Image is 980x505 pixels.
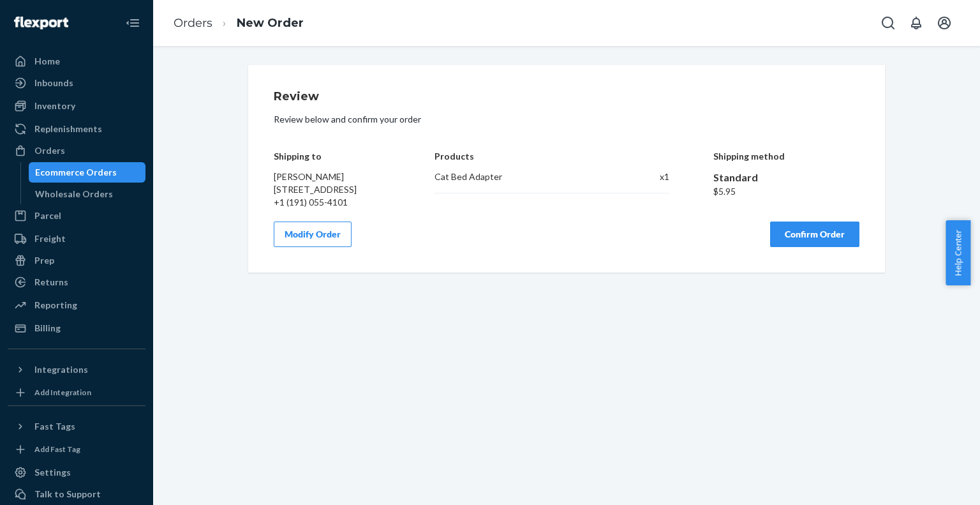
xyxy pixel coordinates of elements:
div: Reporting [34,299,77,312]
button: Integrations [8,359,145,380]
p: Review below and confirm your order [274,113,859,126]
div: Standard [713,170,860,185]
button: Confirm Order [770,222,859,247]
a: Wholesale Orders [29,184,146,204]
button: Modify Order [274,222,352,247]
div: Integrations [34,363,88,376]
a: New Order [237,16,304,30]
a: Add Fast Tag [8,442,145,457]
div: Fast Tags [34,420,75,433]
button: Help Center [946,220,970,285]
div: $5.95 [713,185,860,198]
h4: Shipping to [274,151,391,161]
button: Close Navigation [120,10,145,36]
h4: Shipping method [713,151,860,161]
div: Replenishments [34,123,102,135]
a: Ecommerce Orders [29,162,146,183]
div: Orders [34,144,65,157]
div: Freight [34,232,66,245]
a: Talk to Support [8,484,145,504]
a: Returns [8,272,145,292]
button: Fast Tags [8,416,145,437]
a: Parcel [8,206,145,226]
a: Inbounds [8,73,145,93]
div: Returns [34,276,68,289]
h1: Review [274,91,859,103]
div: Inbounds [34,77,73,89]
div: Ecommerce Orders [35,166,117,179]
div: Inventory [34,100,75,112]
div: Home [34,55,60,68]
div: Prep [34,254,54,267]
div: Wholesale Orders [35,188,113,200]
button: Open Search Box [875,10,901,36]
div: +1 (191) 055-4101 [274,196,391,209]
a: Inventory [8,96,145,116]
a: Add Integration [8,385,145,400]
a: Reporting [8,295,145,315]
span: [PERSON_NAME] [STREET_ADDRESS] [274,171,357,195]
a: Settings [8,462,145,483]
img: Flexport logo [14,17,68,29]
div: Settings [34,466,71,479]
a: Orders [8,140,145,161]
div: Parcel [34,209,61,222]
div: Add Integration [34,387,91,398]
a: Billing [8,318,145,338]
div: Talk to Support [34,488,101,501]
a: Replenishments [8,119,145,139]
div: Cat Bed Adapter [434,170,619,183]
ol: breadcrumbs [163,4,314,42]
a: Freight [8,229,145,249]
a: Home [8,51,145,72]
button: Open notifications [903,10,929,36]
a: Prep [8,250,145,271]
button: Open account menu [932,10,957,36]
div: Billing [34,322,61,335]
h4: Products [434,151,669,161]
a: Orders [174,16,212,30]
div: Add Fast Tag [34,444,80,455]
div: x 1 [632,170,669,183]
